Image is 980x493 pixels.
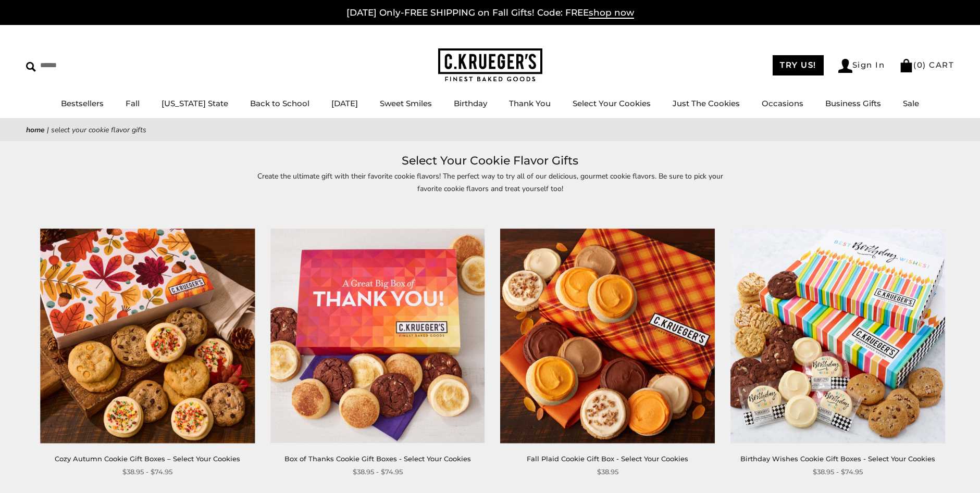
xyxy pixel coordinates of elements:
img: Bag [899,59,913,72]
a: [DATE] Only-FREE SHIPPING on Fall Gifts! Code: FREEshop now [346,7,634,19]
span: | [47,125,49,135]
input: Search [26,57,150,73]
a: Business Gifts [825,98,881,108]
a: Birthday Wishes Cookie Gift Boxes - Select Your Cookies [740,454,935,463]
a: Back to School [250,98,309,108]
img: Search [26,62,36,72]
a: Fall Plaid Cookie Gift Box - Select Your Cookies [501,229,715,443]
p: Create the ultimate gift with their favorite cookie flavors! The perfect way to try all of our de... [251,170,730,194]
span: $38.95 - $74.95 [813,466,863,477]
a: [US_STATE] State [162,98,228,108]
span: $38.95 [597,466,618,477]
span: Select Your Cookie Flavor Gifts [51,125,146,135]
a: Home [26,125,45,135]
a: Fall Plaid Cookie Gift Box - Select Your Cookies [527,454,688,463]
a: Box of Thanks Cookie Gift Boxes - Select Your Cookies [284,454,471,463]
span: shop now [589,7,634,19]
a: Cozy Autumn Cookie Gift Boxes – Select Your Cookies [55,454,240,463]
a: [DATE] [331,98,358,108]
a: Bestsellers [61,98,104,108]
a: Select Your Cookies [573,98,651,108]
a: Fall [126,98,140,108]
nav: breadcrumbs [26,124,954,136]
img: Fall Plaid Cookie Gift Box - Select Your Cookies [500,229,715,443]
a: (0) CART [899,60,954,70]
span: $38.95 - $74.95 [353,466,403,477]
a: Sign In [838,59,885,73]
a: Sale [903,98,919,108]
img: Account [838,59,852,73]
img: C.KRUEGER'S [438,48,542,82]
a: Thank You [509,98,551,108]
h1: Select Your Cookie Flavor Gifts [42,151,938,170]
a: Just The Cookies [673,98,740,108]
span: $38.95 - $74.95 [122,466,172,477]
a: TRY US! [773,55,824,75]
img: Birthday Wishes Cookie Gift Boxes - Select Your Cookies [730,229,945,443]
span: 0 [917,60,923,70]
a: Occasions [762,98,803,108]
img: Box of Thanks Cookie Gift Boxes - Select Your Cookies [270,229,485,443]
a: Sweet Smiles [380,98,432,108]
a: Birthday [454,98,487,108]
img: Cozy Autumn Cookie Gift Boxes – Select Your Cookies [40,229,255,443]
